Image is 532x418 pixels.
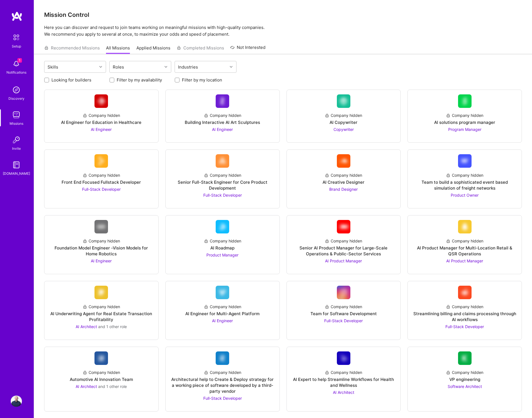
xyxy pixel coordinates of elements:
img: Company Logo [216,154,229,168]
div: Roles [111,63,125,71]
p: Here you can discover and request to join teams working on meaningful missions with high-quality ... [44,24,522,38]
div: Company hidden [83,172,120,178]
span: Copywriter [333,127,354,132]
img: Company Logo [216,286,229,299]
i: icon Chevron [99,65,102,68]
span: Full-Stack Developer [324,318,363,323]
div: AI solutions program manager [434,119,495,125]
img: discovery [11,84,22,96]
div: Company hidden [204,304,241,310]
div: Discovery [8,96,24,101]
div: Skills [46,63,60,71]
span: Full-Stack Developer [82,187,121,192]
span: Full-Stack Developer [445,324,484,329]
span: and 1 other role [98,324,127,329]
a: Company LogoCompany hiddenSenior Full-Stack Engineer for Core Product DevelopmentFull-Stack Devel... [170,154,275,204]
a: Company LogoCompany hiddenTeam to build a sophisticated event based simulation of freight network... [412,154,517,204]
span: AI Product Manager [325,258,362,263]
img: Company Logo [337,351,350,365]
div: Company hidden [446,304,483,310]
label: Filter by my availability [117,77,162,83]
div: Setup [12,43,21,49]
a: Company LogoCompany hiddenAI CopywriterCopywriter [291,94,396,138]
div: AI Engineer for Multi-Agent Platform [185,311,260,317]
a: Applied Missions [136,45,170,54]
a: User Avatar [9,396,23,407]
a: Company LogoCompany hiddenFront End Focused Fullstack DeveloperFull-Stack Developer [49,154,154,204]
div: Company hidden [446,369,483,375]
img: Company Logo [337,154,350,168]
div: Company hidden [83,369,120,375]
img: logo [11,11,22,21]
img: Company Logo [216,220,229,233]
div: AI Creative Designer [323,179,364,185]
div: Company hidden [83,112,120,118]
div: Senior AI Product Manager for Large-Scale Operations & Public-Sector Services [291,245,396,257]
a: Company LogoCompany hiddenAI RoadmapProduct Manager [170,220,275,269]
span: Product Manager [206,253,238,257]
span: Product Owner [451,193,479,197]
div: VP engineering [449,376,480,382]
img: Company Logo [458,286,472,299]
img: Company Logo [337,286,350,299]
a: Company LogoCompany hiddenAutomotive AI Innovation TeamAI Architect and 1 other role [49,351,154,407]
a: Company LogoCompany hiddenVP engineeringSoftware Architect [412,351,517,407]
a: Company LogoCompany hiddenAI Expert to help Streamline Workflows for Health and WellnessAI Architect [291,351,396,407]
a: Company LogoCompany hiddenArchitectural help to Create & Deploy strategy for a working piece of s... [170,351,275,407]
div: Building Interactive AI Art Sculptures [185,119,260,125]
div: Senior Full-Stack Engineer for Core Product Development [170,179,275,191]
div: Company hidden [325,304,362,310]
label: Looking for builders [51,77,91,83]
span: AI Engineer [212,127,233,132]
h3: Mission Control [44,11,522,18]
img: Company Logo [458,220,472,233]
img: Company Logo [94,220,108,233]
a: Company LogoCompany hiddenBuilding Interactive AI Art SculpturesAI Engineer [170,94,275,138]
img: Company Logo [337,220,350,233]
div: Invite [12,146,21,151]
img: Company Logo [337,94,350,108]
span: AI Engineer [91,258,112,263]
img: guide book [11,159,22,171]
div: Company hidden [325,112,362,118]
a: Company LogoCompany hiddenAI Engineer for Multi-Agent PlatformAI Engineer [170,286,275,335]
a: Company LogoCompany hiddenStreamlining billing and claims processing through AI workflowsFull-Sta... [412,286,517,335]
img: setup [10,31,22,43]
span: AI Engineer [212,318,233,323]
div: Company hidden [325,369,362,375]
a: Not Interested [230,44,265,54]
span: Brand Designer [329,187,358,192]
a: Company LogoCompany hiddenAI Engineer for Education in HealthcareAI Engineer [49,94,154,138]
div: Company hidden [204,238,241,244]
a: All Missions [106,45,130,54]
span: AI Architect [76,384,97,389]
span: Program Manager [448,127,481,132]
span: Full-Stack Developer [203,396,242,401]
div: Architectural help to Create & Deploy strategy for a working piece of software developed by a thi... [170,376,275,394]
img: Company Logo [94,351,108,365]
img: Company Logo [94,286,108,299]
div: Company hidden [325,238,362,244]
div: AI Engineer for Education in Healthcare [61,119,141,125]
a: Company LogoCompany hiddenTeam for Software DevelopmentFull-Stack Developer [291,286,396,335]
span: AI Product Manager [446,258,483,263]
div: Company hidden [204,112,241,118]
img: User Avatar [11,396,22,407]
img: bell [11,58,22,69]
div: Notifications [6,69,26,75]
div: Company hidden [446,112,483,118]
a: Company LogoCompany hiddenAI solutions program managerProgram Manager [412,94,517,138]
a: Company LogoCompany hiddenFoundation Model Engineer -Vision Models for Home RoboticsAI Engineer [49,220,154,269]
div: Foundation Model Engineer -Vision Models for Home Robotics [49,245,154,257]
div: Team to build a sophisticated event based simulation of freight networks [412,179,517,191]
span: AI Engineer [91,127,112,132]
img: Company Logo [94,154,108,168]
span: and 1 other role [98,384,127,389]
div: AI Expert to help Streamline Workflows for Health and Wellness [291,376,396,388]
div: Missions [10,121,23,126]
div: Company hidden [446,238,483,244]
div: Streamlining billing and claims processing through AI workflows [412,311,517,322]
div: Automotive AI Innovation Team [70,376,133,382]
img: Company Logo [216,351,229,365]
div: Front End Focused Fullstack Developer [62,179,141,185]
